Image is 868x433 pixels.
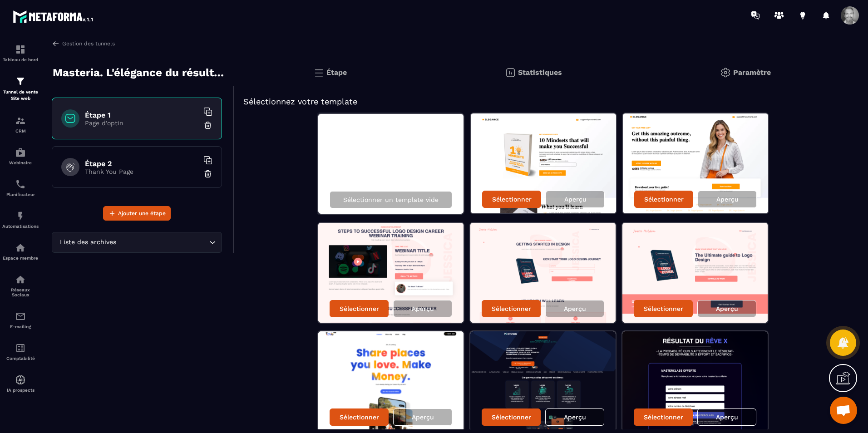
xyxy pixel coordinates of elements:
img: trash [203,121,212,130]
p: Tableau de bord [2,57,39,62]
p: E-mailing [2,324,39,329]
p: Page d'optin [85,119,198,127]
p: Réseaux Sociaux [2,287,39,297]
p: Aperçu [716,413,738,421]
p: Sélectionner [340,305,379,312]
p: Automatisations [2,224,39,229]
p: Aperçu [564,305,586,312]
img: bars.0d591741.svg [313,67,324,78]
img: image [470,331,616,431]
p: Masteria. L'élégance du résultat. [53,64,227,82]
p: Comptabilité [2,356,39,361]
a: social-networksocial-networkRéseaux Sociaux [2,267,39,304]
p: Espace membre [2,256,39,261]
p: Sélectionner [492,196,532,203]
p: IA prospects [2,388,39,393]
p: Aperçu [716,305,738,312]
p: Sélectionner [644,305,683,312]
p: Sélectionner [492,305,531,312]
p: Sélectionner [492,413,531,421]
img: accountant [15,343,26,354]
img: logo [13,8,94,25]
p: Aperçu [564,196,587,203]
p: Tunnel de vente Site web [2,89,39,102]
p: CRM [2,128,39,133]
p: Étape [326,68,347,77]
img: arrow [52,39,60,48]
p: Sélectionner un template vide [343,196,439,203]
p: Aperçu [412,305,434,312]
img: setting-gr.5f69749f.svg [720,67,731,78]
a: automationsautomationsAutomatisations [2,204,39,236]
a: Ouvrir le chat [830,397,857,424]
p: Aperçu [564,413,586,421]
img: image [471,113,616,213]
a: Gestion des tunnels [52,39,115,48]
img: trash [203,169,212,178]
p: Thank You Page [85,168,198,175]
button: Ajouter une étape [103,206,171,221]
img: automations [15,147,26,158]
a: formationformationTunnel de vente Site web [2,69,39,108]
p: Webinaire [2,160,39,165]
img: formation [15,76,26,87]
a: schedulerschedulerPlanificateur [2,172,39,204]
h6: Étape 2 [85,159,198,168]
p: Planificateur [2,192,39,197]
img: image [470,223,616,323]
p: Aperçu [412,413,434,421]
p: Paramètre [733,68,771,77]
span: Ajouter une étape [118,209,166,218]
img: stats.20deebd0.svg [505,67,516,78]
img: automations [15,374,26,385]
img: image [318,223,464,323]
img: automations [15,211,26,221]
div: Search for option [52,232,222,253]
a: automationsautomationsEspace membre [2,236,39,267]
p: Sélectionner [644,413,683,421]
a: formationformationCRM [2,108,39,140]
h6: Étape 1 [85,111,198,119]
img: automations [15,242,26,253]
a: accountantaccountantComptabilité [2,336,39,368]
img: image [622,223,768,323]
img: image [622,331,768,431]
a: formationformationTableau de bord [2,37,39,69]
img: image [623,113,768,213]
h5: Sélectionnez votre template [243,95,841,108]
p: Aperçu [716,196,739,203]
p: Statistiques [518,68,562,77]
input: Search for option [118,237,207,247]
a: automationsautomationsWebinaire [2,140,39,172]
a: emailemailE-mailing [2,304,39,336]
img: formation [15,44,26,55]
img: email [15,311,26,322]
img: formation [15,115,26,126]
img: scheduler [15,179,26,190]
p: Sélectionner [644,196,684,203]
img: image [318,331,464,431]
img: social-network [15,274,26,285]
p: Sélectionner [340,413,379,421]
span: Liste des archives [58,237,118,247]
